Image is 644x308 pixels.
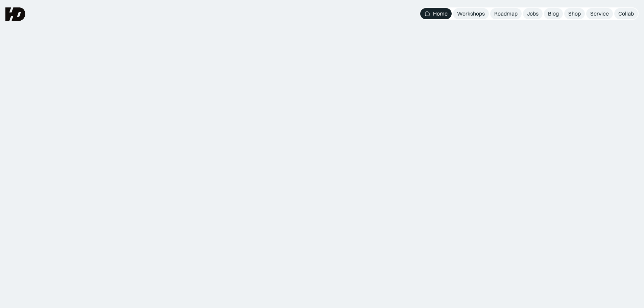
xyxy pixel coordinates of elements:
[420,8,452,19] a: Home
[586,8,613,19] a: Service
[564,8,585,19] a: Shop
[433,10,448,17] div: Home
[523,8,543,19] a: Jobs
[548,10,559,17] div: Blog
[490,8,522,19] a: Roadmap
[614,8,638,19] a: Collab
[453,8,489,19] a: Workshops
[618,10,634,17] div: Collab
[494,10,518,17] div: Roadmap
[527,10,539,17] div: Jobs
[568,10,581,17] div: Shop
[590,10,609,17] div: Service
[457,10,485,17] div: Workshops
[544,8,563,19] a: Blog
